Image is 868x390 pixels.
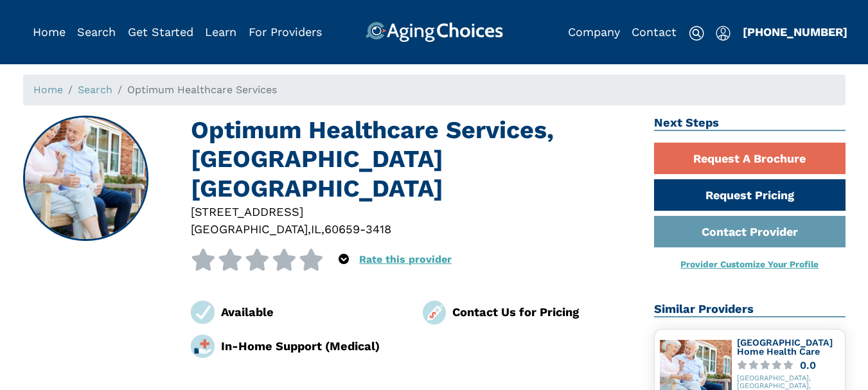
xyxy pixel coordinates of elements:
[689,26,704,41] img: search-icon.svg
[77,25,116,39] a: Search
[321,222,324,236] span: ,
[654,143,846,174] a: Request A Brochure
[339,249,349,270] div: Popover trigger
[654,302,846,317] h2: Similar Providers
[800,360,816,370] div: 0.0
[205,25,236,39] a: Learn
[716,22,731,42] div: Popover trigger
[737,337,833,357] a: [GEOGRAPHIC_DATA] Home Health Care
[308,222,311,236] span: ,
[737,360,840,370] a: 0.0
[365,22,502,42] img: AgingChoices
[743,25,847,39] a: [PHONE_NUMBER]
[654,216,846,247] a: Contact Provider
[249,25,322,39] a: For Providers
[221,337,403,355] div: In-Home Support (Medical)
[128,25,193,39] a: Get Started
[324,220,391,238] div: 60659-3418
[654,116,846,131] h2: Next Steps
[24,117,147,240] img: Optimum Healthcare Services, Chicago IL
[191,222,308,236] span: [GEOGRAPHIC_DATA]
[568,25,620,39] a: Company
[191,203,635,220] div: [STREET_ADDRESS]
[716,26,731,41] img: user-icon.svg
[680,259,819,269] a: Provider Customize Your Profile
[359,253,452,265] a: Rate this provider
[78,84,112,96] a: Search
[654,179,846,211] a: Request Pricing
[632,25,677,39] a: Contact
[77,22,116,42] div: Popover trigger
[221,303,403,321] div: Available
[311,222,321,236] span: IL
[191,116,635,203] h1: Optimum Healthcare Services, [GEOGRAPHIC_DATA] [GEOGRAPHIC_DATA]
[127,84,277,96] span: Optimum Healthcare Services
[23,75,846,105] nav: breadcrumb
[33,84,63,96] a: Home
[33,25,66,39] a: Home
[452,303,635,321] div: Contact Us for Pricing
